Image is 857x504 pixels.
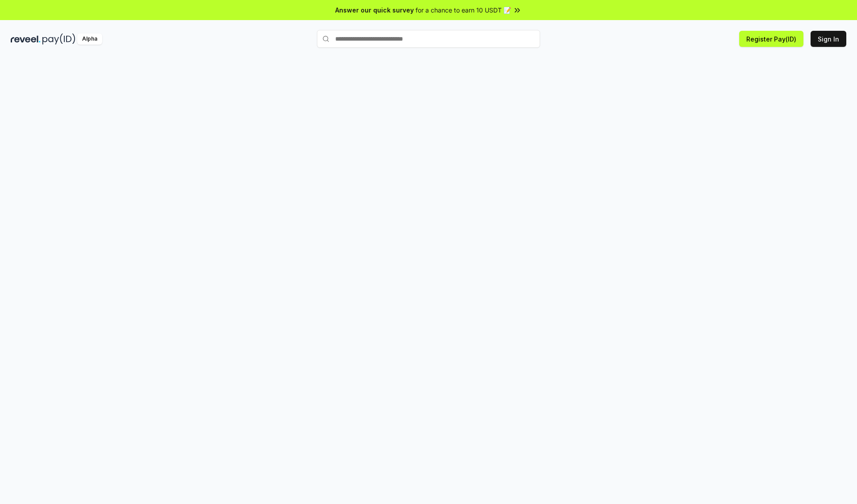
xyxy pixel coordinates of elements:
button: Register Pay(ID) [739,31,803,47]
img: reveel_dark [11,33,41,45]
img: pay_id [42,33,75,45]
div: Alpha [77,33,102,45]
span: for a chance to earn 10 USDT 📝 [416,5,511,15]
button: Sign In [811,31,846,47]
span: Answer our quick survey [335,5,414,15]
